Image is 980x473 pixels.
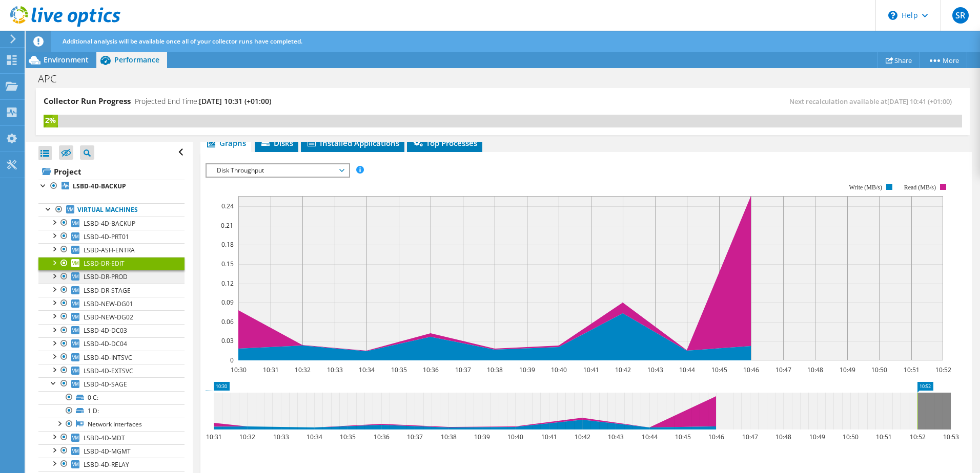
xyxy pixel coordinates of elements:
text: 10:33 [326,365,342,374]
text: 10:51 [875,433,891,441]
span: LSBD-4D-PRT01 [84,232,129,241]
text: 0.09 [221,298,234,307]
a: LSBD-DR-EDIT [38,257,185,270]
text: 0.12 [221,279,234,288]
b: LSBD-4D-BACKUP [73,182,126,190]
span: LSBD-ASH-ENTRA [84,246,135,254]
text: 10:52 [935,365,951,374]
text: 10:37 [406,433,422,441]
text: 10:51 [903,365,919,374]
text: 10:43 [607,433,623,441]
text: 10:35 [391,365,406,374]
text: 10:48 [807,365,823,374]
a: 0 C: [38,391,185,404]
span: LSBD-4D-DC04 [84,339,127,348]
span: [DATE] 10:31 (+01:00) [199,96,271,106]
text: 10:41 [541,433,557,441]
text: 10:32 [239,433,255,441]
div: 2% [44,115,58,126]
text: 10:32 [294,365,310,374]
span: LSBD-4D-MGMT [84,447,131,456]
text: 0.15 [221,260,234,268]
text: 10:34 [358,365,374,374]
h1: APC [33,73,72,84]
a: LSBD-4D-INTSVC [38,351,185,364]
a: LSBD-NEW-DG01 [38,297,185,310]
text: 0.03 [221,336,234,345]
text: 0.21 [221,221,233,230]
text: 10:44 [679,365,695,374]
span: LSBD-4D-SAGE [84,380,127,389]
text: 10:35 [339,433,355,441]
text: 10:39 [474,433,489,441]
text: 10:40 [550,365,566,374]
text: 10:37 [455,365,471,374]
text: 10:49 [839,365,855,374]
text: 0.06 [221,317,234,326]
text: 10:36 [422,365,438,374]
span: LSBD-4D-INTSVC [84,353,132,362]
text: 10:50 [842,433,858,441]
text: 10:44 [641,433,657,441]
text: 0.24 [221,202,234,210]
span: LSBD-DR-STAGE [84,286,131,295]
span: LSBD-4D-RELAY [84,460,129,469]
h4: Projected End Time: [135,96,271,107]
text: 10:45 [675,433,690,441]
text: Read (MB/s) [904,184,936,191]
span: SR [952,7,969,24]
text: 10:49 [809,433,825,441]
span: Additional analysis will be available once all of your collector runs have completed. [63,37,302,46]
text: 10:38 [440,433,456,441]
a: LSBD-4D-MDT [38,431,185,444]
a: LSBD-DR-STAGE [38,284,185,297]
span: LSBD-NEW-DG02 [84,313,133,321]
a: LSBD-4D-PRT01 [38,230,185,243]
text: 10:30 [230,365,246,374]
a: Network Interfaces [38,418,185,431]
a: Virtual Machines [38,203,185,217]
a: LSBD-4D-BACKUP [38,217,185,230]
text: 10:46 [743,365,759,374]
span: Installed Applications [306,138,399,148]
span: Disks [260,138,293,148]
text: Write (MB/s) [849,184,882,191]
text: 10:42 [574,433,590,441]
a: LSBD-4D-DC04 [38,337,185,351]
span: [DATE] 10:41 (+01:00) [887,97,952,106]
text: 0 [230,356,234,364]
a: Share [877,52,920,68]
text: 10:31 [206,433,221,441]
span: LSBD-4D-DC03 [84,326,127,335]
text: 10:45 [711,365,727,374]
a: LSBD-4D-MGMT [38,444,185,458]
text: 10:40 [507,433,523,441]
span: Environment [44,55,89,64]
text: 10:34 [306,433,322,441]
a: LSBD-4D-DC03 [38,324,185,337]
text: 10:33 [273,433,289,441]
text: 10:38 [486,365,502,374]
span: Disk Throughput [212,164,343,177]
a: LSBD-ASH-ENTRA [38,243,185,256]
span: LSBD-NEW-DG01 [84,299,133,308]
a: LSBD-4D-RELAY [38,458,185,471]
span: Performance [114,55,159,64]
text: 10:36 [373,433,389,441]
a: LSBD-NEW-DG02 [38,310,185,324]
svg: \n [888,11,897,20]
a: Project [38,163,185,180]
text: 10:50 [871,365,887,374]
span: Top Processes [412,138,477,148]
a: More [920,52,967,68]
span: LSBD-DR-PROD [84,272,128,281]
a: LSBD-4D-BACKUP [38,180,185,193]
text: 0.18 [221,240,234,249]
span: LSBD-DR-EDIT [84,259,125,268]
text: 10:47 [775,365,791,374]
text: 10:31 [262,365,278,374]
text: 10:43 [647,365,663,374]
text: 10:47 [742,433,758,441]
span: LSBD-4D-BACKUP [84,219,135,228]
text: 10:42 [615,365,630,374]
